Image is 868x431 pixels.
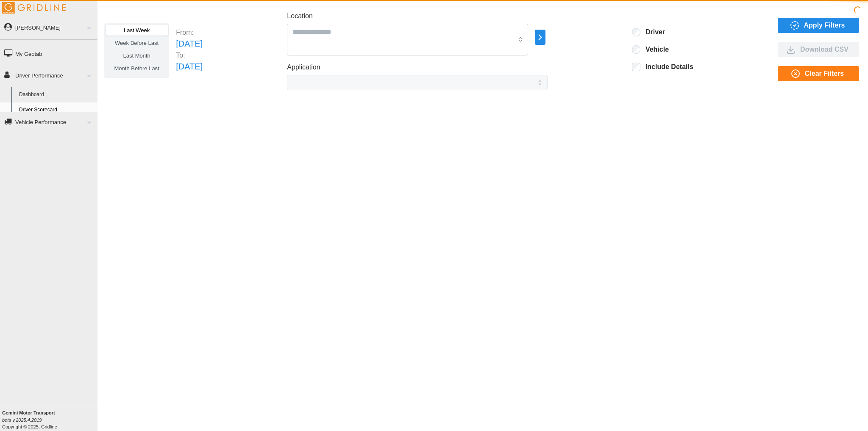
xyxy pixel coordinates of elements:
b: Gemini Motor Transport [2,410,55,415]
div: Copyright © 2025, Gridline [2,409,97,430]
button: Apply Filters [778,18,859,33]
button: Download CSV [778,42,859,57]
span: Apply Filters [804,18,845,33]
span: Clear Filters [805,66,844,81]
p: To: [176,50,203,60]
label: Driver [640,28,665,36]
span: Last Week [124,27,150,33]
i: beta v.2025.4.2019 [2,417,42,423]
span: Last Month [123,52,150,59]
span: Week Before Last [115,40,159,46]
a: Driver Scorecard [15,102,97,118]
label: Vehicle [640,45,669,54]
span: Month Before Last [114,65,159,72]
span: Download CSV [800,42,849,57]
p: [DATE] [176,60,203,73]
p: [DATE] [176,37,203,50]
label: Location [287,11,313,22]
label: Application [287,62,320,73]
label: Include Details [640,63,693,71]
img: Gridline [2,2,66,14]
a: Dashboard [15,87,97,102]
button: Clear Filters [778,66,859,81]
p: From: [176,28,203,37]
